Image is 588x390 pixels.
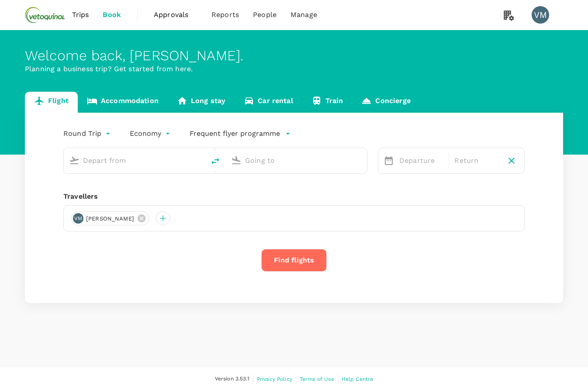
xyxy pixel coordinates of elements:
p: Return [454,155,498,166]
span: Terms of Use [300,376,334,382]
a: Flight [25,92,78,113]
span: Manage [291,10,317,20]
p: Departure [399,155,443,166]
a: Long stay [168,92,235,113]
div: VM[PERSON_NAME] [71,211,149,225]
button: Open [199,159,201,161]
button: Frequent flyer programme [190,128,291,139]
button: delete [205,151,226,172]
span: People [253,10,277,20]
a: Car rental [235,92,302,113]
div: Economy [130,127,172,141]
p: Frequent flyer programme [190,128,280,139]
span: Trips [72,10,89,20]
span: Help Centre [342,376,374,382]
span: Approvals [154,10,197,20]
span: [PERSON_NAME] [81,214,139,223]
span: Privacy Policy [257,376,292,382]
a: Train [302,92,353,113]
input: Going to [245,154,349,167]
a: Concierge [352,92,419,113]
a: Privacy Policy [257,374,292,384]
div: Travellers [63,191,525,202]
button: Open [361,159,363,161]
a: Accommodation [78,92,168,113]
span: Version 3.53.1 [215,375,249,383]
p: Planning a business trip? Get started from here. [25,64,563,74]
div: Welcome back , [PERSON_NAME] . [25,48,563,64]
div: VM [532,6,549,24]
div: VM [73,213,83,224]
span: Reports [211,10,239,20]
a: Terms of Use [300,374,334,384]
input: Depart from [83,154,187,167]
button: Find flights [261,249,327,272]
a: Help Centre [342,374,374,384]
div: Round Trip [63,127,112,141]
span: Book [103,10,121,20]
img: Vetoquinol Australia Pty Limited [25,5,65,24]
